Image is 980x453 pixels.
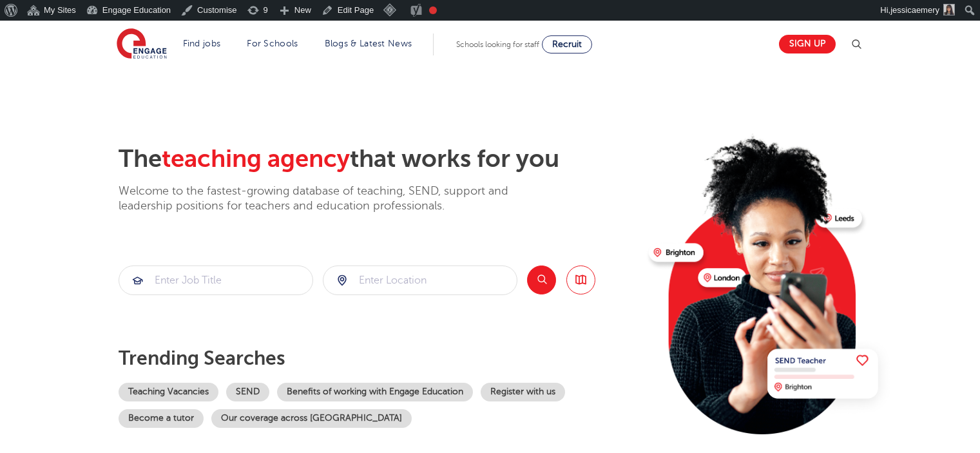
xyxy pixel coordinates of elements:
a: SEND [226,383,269,401]
span: teaching agency [162,145,350,173]
img: Engage Education [117,28,167,61]
a: Our coverage across [GEOGRAPHIC_DATA] [211,409,412,428]
a: Register with us [481,383,565,401]
a: Find jobs [183,39,221,48]
p: Trending searches [119,347,639,370]
a: Become a tutor [119,409,204,428]
h2: The that works for you [119,144,639,174]
a: Teaching Vacancies [119,383,218,401]
div: Needs improvement [429,6,437,14]
div: Submit [119,265,313,295]
input: Submit [119,266,312,294]
div: Submit [323,265,517,295]
span: Recruit [552,39,582,49]
button: Search [527,265,556,294]
a: Benefits of working with Engage Education [277,383,473,401]
p: Welcome to the fastest-growing database of teaching, SEND, support and leadership positions for t... [119,184,544,214]
a: Blogs & Latest News [325,39,412,48]
input: Submit [323,266,517,294]
a: Sign up [779,35,836,53]
span: jessicaemery [890,5,939,15]
a: For Schools [247,39,298,48]
span: Schools looking for staff [456,40,539,49]
a: Recruit [542,35,592,53]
